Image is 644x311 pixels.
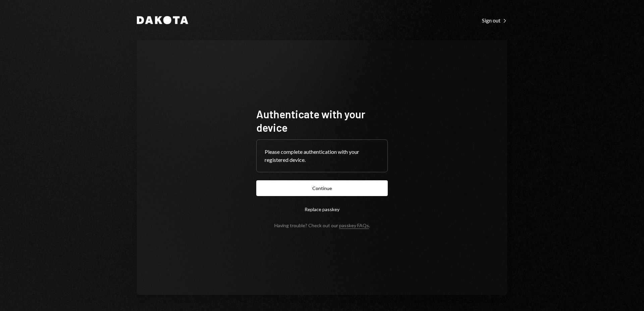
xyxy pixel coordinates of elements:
[256,107,388,134] h1: Authenticate with your device
[256,180,388,196] button: Continue
[256,201,388,217] button: Replace passkey
[265,148,379,164] div: Please complete authentication with your registered device.
[339,223,369,229] a: passkey FAQs
[274,223,370,228] div: Having trouble? Check out our .
[482,16,507,24] a: Sign out
[482,17,507,24] div: Sign out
